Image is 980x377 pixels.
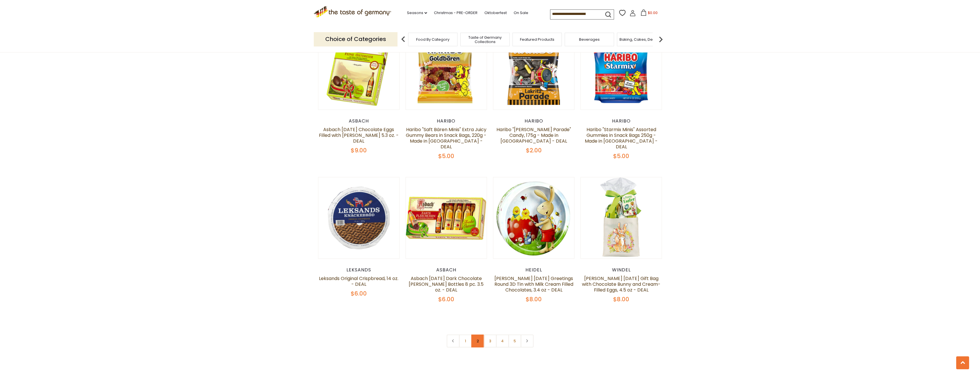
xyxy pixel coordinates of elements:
span: $6.00 [351,289,367,298]
div: Haribo [493,118,575,124]
img: Haribo "Saft Bären Minis" Extra Juicy Gummy Bears in Snack Bags, 220g - Made in Germany - DEAL [406,29,487,110]
img: Haribo "Starmix Minis" Assorted Gummies in Snack Bags 250g - Made in Germany - DEAL [581,29,662,110]
span: $0.00 [648,10,658,15]
img: Leksands Original Crispbread, 14 oz. - DEAL [318,177,400,259]
a: Food By Category [416,37,449,42]
span: $8.00 [613,295,629,303]
div: Haribo [580,118,662,124]
a: Taste of Germany Collections [462,35,508,44]
img: Asbach Easter Chocolate Eggs Filled with Brandy 5.3 oz. - DEAL [318,29,400,110]
div: Leksands [318,267,400,273]
a: Haribo "Starmix Minis" Assorted Gummies in Snack Bags 250g - Made in [GEOGRAPHIC_DATA] - DEAL [585,126,658,150]
span: $2.00 [526,146,542,154]
div: Asbach [406,267,487,273]
p: Choice of Categories [314,32,398,46]
a: Asbach [DATE] Chocolate Eggs Filled with [PERSON_NAME] 5.3 oz. - DEAL [319,126,399,144]
a: Haribo "[PERSON_NAME] Parade" Candy, 175g - Made in [GEOGRAPHIC_DATA] - DEAL [496,126,571,144]
span: $5.00 [438,152,454,160]
a: 3 [484,335,496,347]
span: $8.00 [526,295,542,303]
div: Windel [580,267,662,273]
a: Christmas - PRE-ORDER [434,10,478,16]
div: Asbach [318,118,400,124]
a: Featured Products [520,37,554,42]
a: On Sale [514,10,528,16]
a: 1 [459,335,472,347]
a: 4 [496,335,509,347]
img: previous arrow [398,34,409,45]
img: Haribo "Lakritz Parade" Candy, 175g - Made in Germany - DEAL [493,29,574,110]
button: $0.00 [637,9,661,18]
a: Asbach [DATE] Dark Chocolate [PERSON_NAME] Bottles 8 pc. 3.5 oz. - DEAL [409,275,484,293]
img: Heidel Easter Greetings Round 3D Tin with Milk Cream Filled Chocolates, 3.4 oz - DEAL [493,177,574,259]
span: $6.00 [438,295,454,303]
img: Asbach Easter Dark Chocolate Brandy Bottles 8 pc. 3.5 oz. - DEAL [406,177,487,259]
span: $5.00 [613,152,629,160]
a: Haribo "Saft Bären Minis" Extra Juicy Gummy Bears in Snack Bags, 220g - Made in [GEOGRAPHIC_DATA]... [406,126,486,150]
a: Seasons [407,10,427,16]
a: [PERSON_NAME] [DATE] Gift Bag with Chocolate Bunny and Cream-Filled Eggs, 4.5 oz - DEAL [582,275,661,293]
a: Oktoberfest [484,10,507,16]
a: 5 [508,335,521,347]
a: Leksands Original Crispbread, 14 oz. - DEAL [319,275,398,287]
div: Heidel [493,267,575,273]
div: Haribo [406,118,487,124]
a: 2 [471,335,484,347]
img: Windel Cotton Easter Gift Bag with Chocolate Bunny and Cream-Filled Eggs, 4.5 oz - DEAL [581,177,662,259]
a: Beverages [579,37,600,42]
img: next arrow [655,34,667,45]
a: [PERSON_NAME] [DATE] Greetings Round 3D Tin with Milk Cream Filled Chocolates, 3.4 oz - DEAL [494,275,573,293]
span: $9.00 [351,146,367,154]
a: Baking, Cakes, Desserts [619,37,664,42]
